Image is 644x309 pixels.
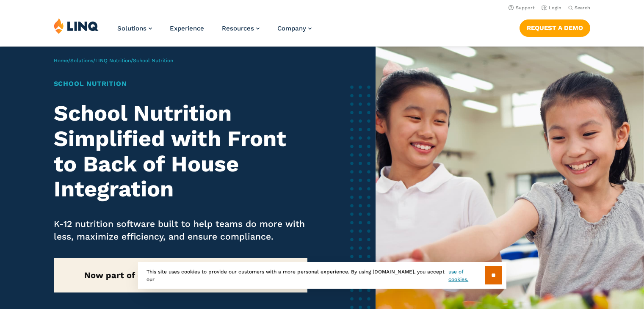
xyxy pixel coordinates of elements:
[222,25,254,32] span: Resources
[117,25,152,32] a: Solutions
[542,5,561,11] a: Login
[84,270,276,280] strong: Now part of our new
[54,218,307,243] p: K-12 nutrition software built to help teams do more with less, maximize efficiency, and ensure co...
[133,58,173,63] span: School Nutrition
[70,58,93,63] a: Solutions
[575,5,590,11] span: Search
[54,101,307,202] h2: School Nutrition Simplified with Front to Back of House Integration
[277,25,312,32] a: Company
[520,19,590,36] a: Request a Demo
[54,58,68,63] a: Home
[509,5,535,11] a: Support
[138,262,506,289] div: This site uses cookies to provide our customers with a more personal experience. By using [DOMAIN...
[568,5,590,11] button: Open Search Bar
[54,58,173,63] span: / / /
[117,25,146,32] span: Solutions
[277,25,306,32] span: Company
[170,25,204,32] a: Experience
[117,18,312,46] nav: Primary Navigation
[95,58,131,63] a: LINQ Nutrition
[222,25,260,32] a: Resources
[54,79,307,89] h1: School Nutrition
[448,268,484,283] a: use of cookies.
[520,18,590,36] nav: Button Navigation
[54,18,99,34] img: LINQ | K‑12 Software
